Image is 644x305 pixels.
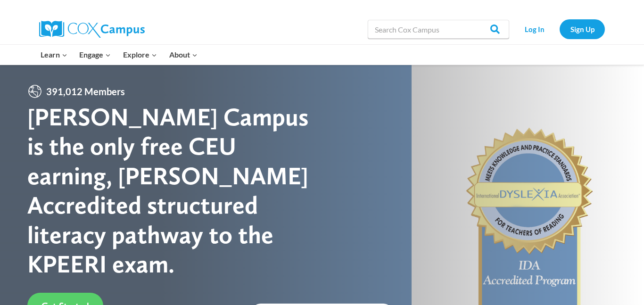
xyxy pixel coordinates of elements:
[368,20,509,39] input: Search Cox Campus
[514,19,605,39] nav: Secondary Navigation
[34,45,203,65] nav: Primary Navigation
[123,49,157,61] span: Explore
[41,49,67,61] span: Learn
[27,102,322,279] div: [PERSON_NAME] Campus is the only free CEU earning, [PERSON_NAME] Accredited structured literacy p...
[514,19,555,39] a: Log In
[79,49,111,61] span: Engage
[42,84,129,99] span: 391,012 Members
[560,19,605,39] a: Sign Up
[169,49,198,61] span: About
[39,21,145,38] img: Cox Campus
